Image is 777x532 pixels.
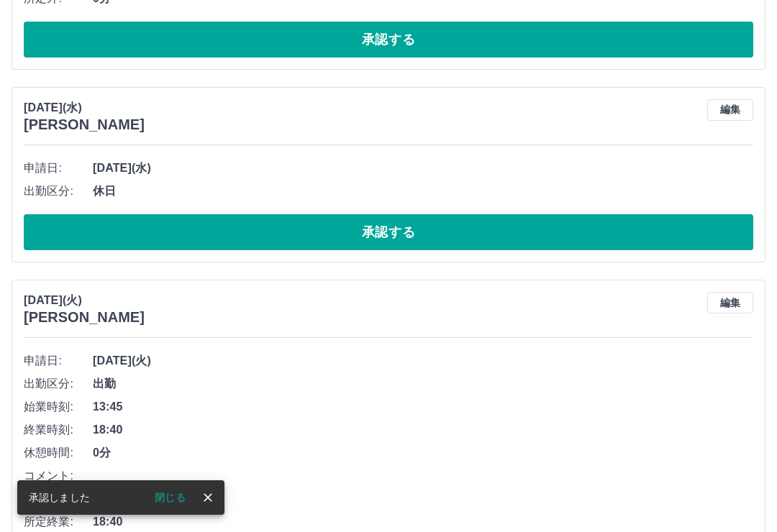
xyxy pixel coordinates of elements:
span: 13:45 [93,398,753,416]
span: 始業時刻: [24,398,93,416]
p: [DATE](火) [24,292,145,309]
span: コメント: [24,467,93,485]
span: 出勤 [93,375,753,393]
span: 18:40 [93,421,753,439]
span: 休憩時間: [24,444,93,462]
span: 出勤区分: [24,375,93,393]
span: [DATE](火) [93,352,753,370]
h3: [PERSON_NAME] [24,116,145,133]
span: 休日 [93,183,753,200]
span: 終業時刻: [24,421,93,439]
span: 出勤区分: [24,183,93,200]
p: [DATE](水) [24,99,145,116]
button: 編集 [707,292,753,313]
button: 閉じる [143,487,197,508]
button: 承認する [24,22,753,58]
button: 編集 [707,99,753,121]
div: 承認しました [29,485,90,510]
h3: [PERSON_NAME] [24,309,145,326]
span: 申請日: [24,352,93,370]
span: 0分 [93,444,753,462]
button: close [197,487,219,508]
span: 13:45 [93,490,753,508]
span: 18:40 [93,513,753,531]
button: 承認する [24,214,753,250]
span: [DATE](水) [93,160,753,177]
span: 所定終業: [24,513,93,531]
span: 申請日: [24,160,93,177]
